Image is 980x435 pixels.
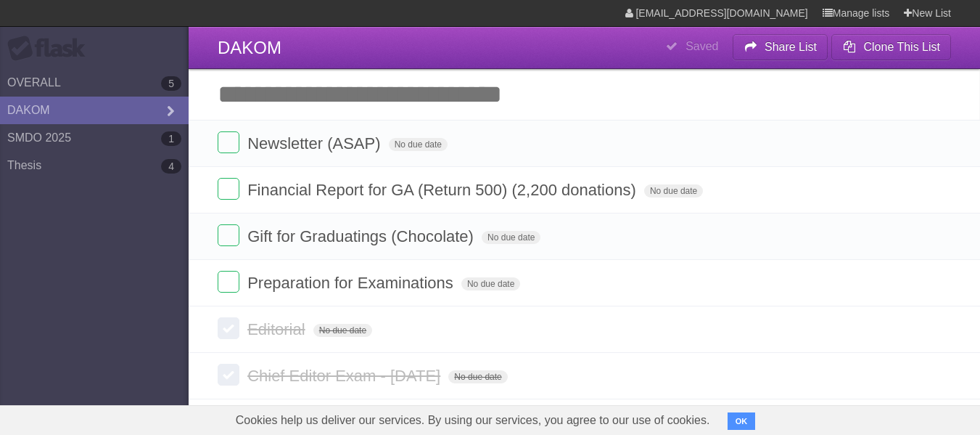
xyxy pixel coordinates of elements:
span: No due date [313,324,372,337]
label: Done [218,224,239,246]
b: 1 [161,131,181,146]
button: Share List [733,34,828,60]
span: Chief Editor Exam - [DATE] [247,367,444,385]
label: Done [218,317,239,339]
label: Done [218,178,239,200]
button: OK [728,412,756,430]
label: Done [218,271,239,293]
b: Saved [685,40,718,52]
label: Done [218,131,239,153]
label: Done [218,364,239,386]
span: Editorial [247,320,308,338]
span: No due date [461,277,520,290]
span: No due date [389,138,448,151]
span: Preparation for Examinations [247,274,457,292]
span: Financial Report for GA (Return 500) (2,200 donations) [247,181,640,199]
span: No due date [448,370,507,383]
span: No due date [482,231,540,244]
div: Flask [7,36,94,62]
span: Gift for Graduatings (Chocolate) [247,227,477,245]
span: Cookies help us deliver our services. By using our services, you agree to our use of cookies. [221,406,725,435]
span: Newsletter (ASAP) [247,134,384,153]
b: 4 [161,159,181,174]
span: DAKOM [218,38,281,57]
b: Share List [765,41,817,53]
span: No due date [644,184,703,198]
b: 5 [161,76,181,91]
button: Clone This List [831,34,951,60]
b: Clone This List [863,41,940,53]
